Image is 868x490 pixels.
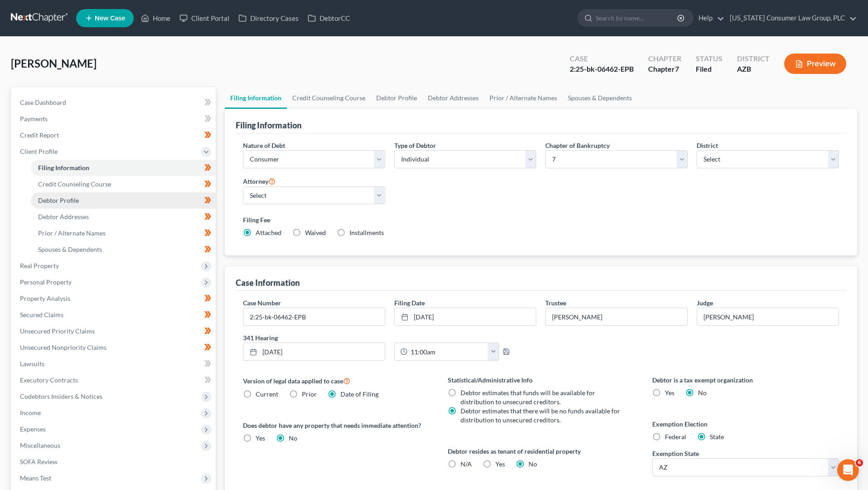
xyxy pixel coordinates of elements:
[11,57,97,70] span: [PERSON_NAME]
[394,298,425,308] label: Filing Date
[448,446,635,456] label: Debtor resides as tenant of residential property
[13,454,216,470] a: SOFA Review
[340,390,378,398] span: Date of Filing
[20,376,78,384] span: Executory Contracts
[737,64,770,74] div: AZB
[461,460,472,468] span: N/A
[38,213,89,220] span: Debtor Addresses
[394,141,436,150] label: Type of Debtor
[20,115,48,122] span: Payments
[696,64,723,74] div: Filed
[238,333,541,343] label: 341 Hearing
[38,164,89,171] span: Filing Information
[648,64,681,74] div: Chapter
[38,229,106,237] span: Prior / Alternate Names
[563,87,637,109] a: Spouses & Dependents
[243,343,385,360] a: [DATE]
[697,298,713,308] label: Judge
[31,192,216,209] a: Debtor Profile
[236,277,300,288] div: Case Information
[31,176,216,192] a: Credit Counseling Course
[13,372,216,388] a: Executory Contracts
[31,225,216,241] a: Prior / Alternate Names
[20,458,58,465] span: SOFA Review
[20,441,60,449] span: Miscellaneous
[725,10,857,26] a: [US_STATE] Consumer Law Group, PLC
[529,460,537,468] span: No
[495,460,505,468] span: Yes
[856,459,863,466] span: 6
[287,87,371,109] a: Credit Counseling Course
[243,215,839,225] label: Filing Fee
[837,459,859,481] iframe: Intercom live chat
[38,245,102,253] span: Spouses & Dependents
[303,10,354,26] a: DebtorCC
[20,343,107,351] span: Unsecured Nonpriority Claims
[570,54,634,64] div: Case
[243,308,385,325] input: Enter case number...
[20,278,72,286] span: Personal Property
[20,147,58,155] span: Client Profile
[243,421,430,430] label: Does debtor have any property that needs immediate attention?
[305,229,326,236] span: Waived
[234,10,303,26] a: Directory Cases
[694,10,724,26] a: Help
[225,87,287,109] a: Filing Information
[13,127,216,143] a: Credit Report
[461,389,595,406] span: Debtor estimates that funds will be available for distribution to unsecured creditors.
[302,390,317,398] span: Prior
[13,339,216,356] a: Unsecured Nonpriority Claims
[665,389,674,397] span: Yes
[13,111,216,127] a: Payments
[20,409,41,416] span: Income
[175,10,234,26] a: Client Portal
[652,419,839,429] label: Exemption Election
[349,229,384,236] span: Installments
[461,407,620,424] span: Debtor estimates that there will be no funds available for distribution to unsecured creditors.
[448,375,635,385] label: Statistical/Administrative Info
[20,262,59,269] span: Real Property
[289,434,297,442] span: No
[95,15,125,22] span: New Case
[675,64,679,73] span: 7
[13,290,216,307] a: Property Analysis
[256,434,265,442] span: Yes
[31,209,216,225] a: Debtor Addresses
[20,392,102,400] span: Codebtors Insiders & Notices
[697,308,839,325] input: --
[484,87,563,109] a: Prior / Alternate Names
[652,375,839,385] label: Debtor is a tax exempt organization
[38,180,111,188] span: Credit Counseling Course
[20,131,59,139] span: Credit Report
[13,94,216,111] a: Case Dashboard
[236,120,301,131] div: Filing Information
[20,98,66,106] span: Case Dashboard
[20,474,51,482] span: Means Test
[395,308,536,325] a: [DATE]
[371,87,422,109] a: Debtor Profile
[698,389,707,397] span: No
[13,323,216,339] a: Unsecured Priority Claims
[13,307,216,323] a: Secured Claims
[20,311,63,318] span: Secured Claims
[652,449,699,458] label: Exemption State
[136,10,175,26] a: Home
[545,141,610,150] label: Chapter of Bankruptcy
[545,298,566,308] label: Trustee
[696,54,723,64] div: Status
[20,425,46,433] span: Expenses
[13,356,216,372] a: Lawsuits
[243,298,281,308] label: Case Number
[20,294,70,302] span: Property Analysis
[243,176,276,186] label: Attorney
[20,327,95,335] span: Unsecured Priority Claims
[710,433,724,441] span: State
[256,229,281,236] span: Attached
[737,54,770,64] div: District
[38,196,79,204] span: Debtor Profile
[31,160,216,176] a: Filing Information
[784,54,846,74] button: Preview
[665,433,686,441] span: Federal
[256,390,278,398] span: Current
[243,375,430,386] label: Version of legal data applied to case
